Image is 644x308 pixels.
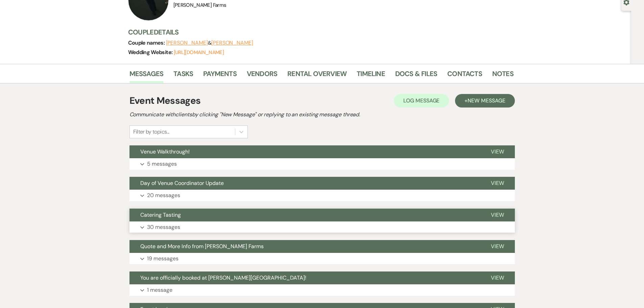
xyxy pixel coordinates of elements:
a: Rental Overview [287,68,347,83]
button: Catering Tasting [129,209,480,221]
button: 5 messages [129,158,515,170]
h2: Communicate with clients by clicking "New Message" or replying to an existing message thread. [129,111,515,119]
a: Contacts [447,68,482,83]
span: View [491,211,504,218]
a: Notes [492,68,514,83]
span: You are officially booked at [PERSON_NAME][GEOGRAPHIC_DATA]! [140,274,306,281]
button: +New Message [455,94,515,108]
button: Quote and More Info from [PERSON_NAME] Farms [129,240,480,253]
button: Venue Walkthrough! [129,145,480,158]
a: [URL][DOMAIN_NAME] [174,49,224,56]
span: View [491,180,504,187]
span: View [491,148,504,155]
button: View [480,209,515,221]
p: 19 messages [147,254,178,263]
button: 19 messages [129,253,515,264]
h1: Event Messages [129,94,201,108]
a: Timeline [357,68,385,83]
button: [PERSON_NAME] [166,40,208,46]
span: [PERSON_NAME] Farms [173,2,226,8]
span: Log Message [403,97,439,104]
span: Venue Walkthrough! [140,148,190,155]
span: View [491,243,504,250]
span: Wedding Website: [128,49,174,56]
p: 1 message [147,286,172,294]
button: Log Message [394,94,449,108]
span: & [166,40,253,46]
span: Day of Venue Coordinator Update [140,180,224,187]
p: 20 messages [147,191,180,200]
p: 30 messages [147,223,180,232]
span: New Message [468,97,505,104]
button: You are officially booked at [PERSON_NAME][GEOGRAPHIC_DATA]! [129,271,480,284]
button: View [480,177,515,190]
button: 1 message [129,284,515,296]
span: Quote and More Info from [PERSON_NAME] Farms [140,243,264,250]
button: [PERSON_NAME] [211,40,253,46]
a: Vendors [247,68,277,83]
a: Messages [129,68,164,83]
span: View [491,274,504,281]
button: Day of Venue Coordinator Update [129,177,480,190]
h3: Couple Details [128,27,507,37]
button: View [480,240,515,253]
a: Docs & Files [395,68,437,83]
button: 30 messages [129,221,515,233]
div: Filter by topics... [133,128,169,136]
span: Couple names: [128,39,166,46]
p: 5 messages [147,160,177,168]
button: View [480,145,515,158]
button: View [480,271,515,284]
a: Payments [203,68,237,83]
span: Catering Tasting [140,211,181,218]
button: 20 messages [129,190,515,201]
a: Tasks [173,68,193,83]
